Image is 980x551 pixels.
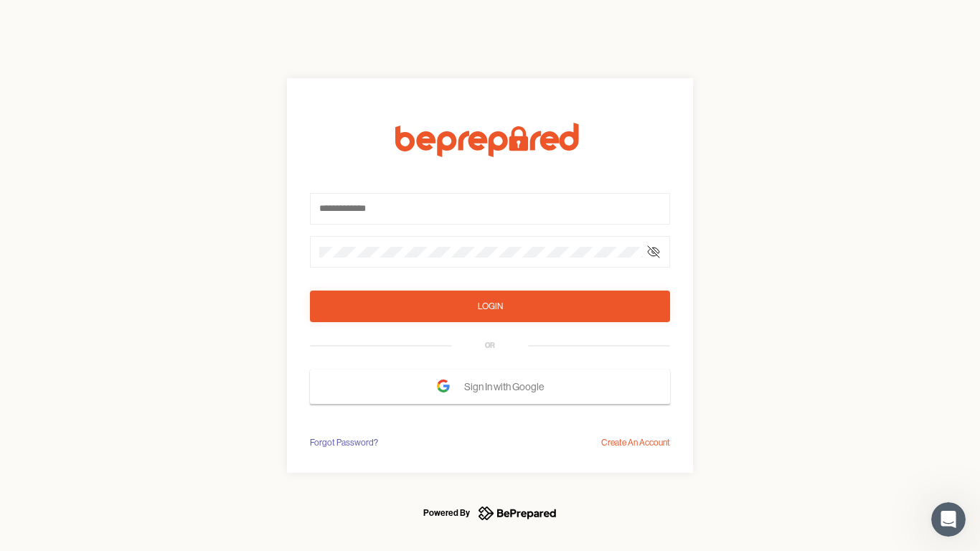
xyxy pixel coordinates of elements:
div: Create An Account [601,435,670,450]
span: Sign In with Google [464,374,551,400]
div: Powered By [423,504,470,522]
button: Sign In with Google [310,369,670,404]
div: OR [485,340,495,352]
div: Login [478,299,503,314]
iframe: Intercom live chat [931,502,966,537]
div: Forgot Password? [310,435,378,450]
button: Login [310,291,670,322]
